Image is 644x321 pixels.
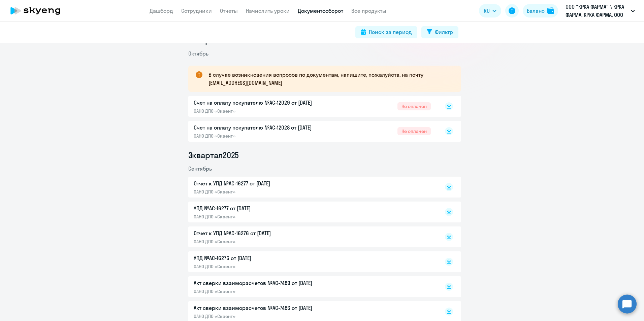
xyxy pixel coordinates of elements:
p: Счет на оплату покупателю №AC-12029 от [DATE] [194,99,335,107]
p: УПД №AC-16276 от [DATE] [194,254,335,262]
a: Отчет к УПД №AC-16276 от [DATE]ОАНО ДПО «Скаенг» [194,229,431,245]
a: Акт сверки взаиморасчетов №AC-7486 от [DATE]ОАНО ДПО «Скаенг» [194,304,431,319]
span: Не оплачен [397,127,431,135]
a: Счет на оплату покупателю №AC-12029 от [DATE]ОАНО ДПО «Скаенг»Не оплачен [194,99,431,114]
p: Отчет к УПД №AC-16277 от [DATE] [194,179,335,187]
a: Сотрудники [181,7,212,14]
p: ООО "КРКА ФАРМА" \ КРКА ФАРМА, КРКА ФАРМА, ООО [566,3,628,19]
button: ООО "КРКА ФАРМА" \ КРКА ФАРМА, КРКА ФАРМА, ООО [562,3,638,19]
a: Отчет к УПД №AC-16277 от [DATE]ОАНО ДПО «Скаенг» [194,179,431,195]
div: Фильтр [435,28,453,36]
span: RU [484,7,490,15]
a: УПД №AC-16276 от [DATE]ОАНО ДПО «Скаенг» [194,254,431,270]
p: ОАНО ДПО «Скаенг» [194,108,335,114]
li: 3 квартал 2025 [188,150,461,160]
a: Счет на оплату покупателю №AC-12028 от [DATE]ОАНО ДПО «Скаенг»Не оплачен [194,123,431,139]
a: Документооборот [298,7,343,14]
a: Все продукты [351,7,386,14]
p: УПД №AC-16277 от [DATE] [194,204,335,212]
p: ОАНО ДПО «Скаенг» [194,189,335,195]
a: Дашборд [150,7,173,14]
p: Отчет к УПД №AC-16276 от [DATE] [194,229,335,237]
a: УПД №AC-16277 от [DATE]ОАНО ДПО «Скаенг» [194,204,431,220]
span: Сентябрь [188,165,212,172]
span: Не оплачен [397,102,431,110]
img: balance [547,7,554,14]
p: Акт сверки взаиморасчетов №AC-7486 от [DATE] [194,304,335,312]
p: Акт сверки взаиморасчетов №AC-7489 от [DATE] [194,279,335,287]
button: Поиск за период [355,26,417,38]
button: Фильтр [421,26,458,38]
a: Начислить уроки [246,7,290,14]
p: ОАНО ДПО «Скаенг» [194,288,335,294]
p: Счет на оплату покупателю №AC-12028 от [DATE] [194,123,335,132]
span: Октябрь [188,50,208,57]
p: ОАНО ДПО «Скаенг» [194,263,335,270]
p: ОАНО ДПО «Скаенг» [194,133,335,139]
p: ОАНО ДПО «Скаенг» [194,214,335,220]
a: Акт сверки взаиморасчетов №AC-7489 от [DATE]ОАНО ДПО «Скаенг» [194,279,431,294]
button: Балансbalance [523,4,558,17]
p: ОАНО ДПО «Скаенг» [194,313,335,319]
div: Баланс [527,7,545,15]
p: ОАНО ДПО «Скаенг» [194,239,335,245]
div: Поиск за период [369,28,412,36]
p: В случае возникновения вопросов по документам, напишите, пожалуйста, на почту [EMAIL_ADDRESS][DOM... [208,71,449,87]
a: Отчеты [220,7,238,14]
button: RU [479,4,501,17]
